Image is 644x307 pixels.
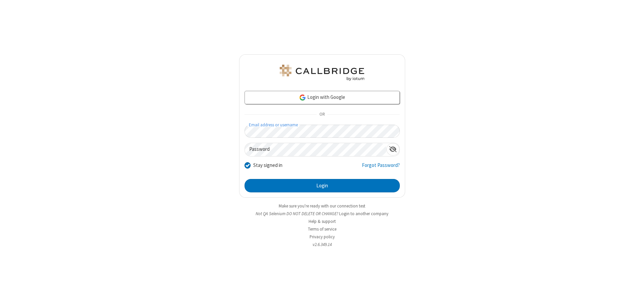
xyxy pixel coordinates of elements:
a: Login with Google [245,91,400,104]
span: OR [317,110,327,119]
input: Password [245,143,386,156]
label: Stay signed in [253,162,282,169]
div: Show password [386,143,399,156]
button: Login to another company [339,210,388,217]
iframe: Chat [627,290,639,302]
a: Help & support [309,219,336,224]
li: Not QA Selenium DO NOT DELETE OR CHANGE? [239,210,405,217]
img: google-icon.png [299,94,306,101]
li: v2.6.349.14 [239,241,405,248]
a: Privacy policy [310,234,335,240]
a: Terms of service [308,226,336,232]
img: QA Selenium DO NOT DELETE OR CHANGE [278,65,366,81]
button: Login [245,179,400,192]
a: Make sure you're ready with our connection test [279,203,365,209]
input: Email address or username [245,125,400,138]
a: Forgot Password? [362,162,400,174]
